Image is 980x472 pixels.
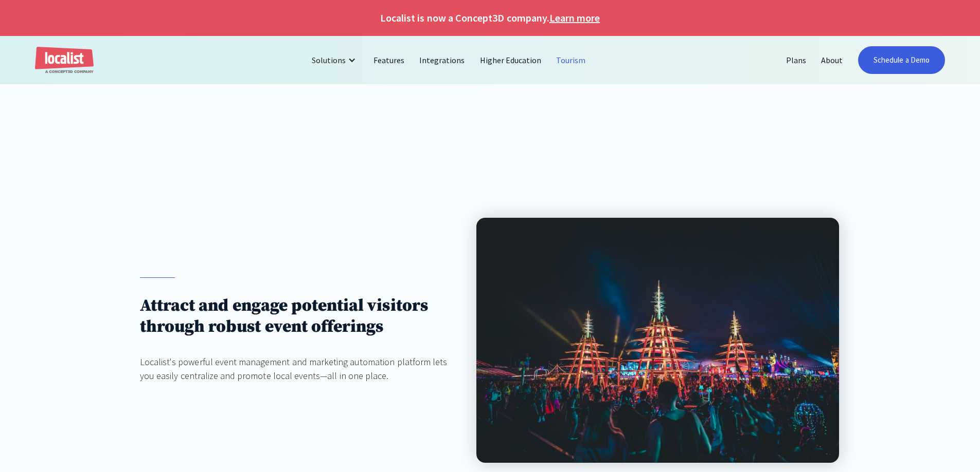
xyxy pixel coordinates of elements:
[35,47,94,74] a: home
[858,46,945,74] a: Schedule a Demo
[779,48,814,72] a: Plans
[312,54,346,66] div: Solutions
[473,48,549,72] a: Higher Education
[549,48,593,72] a: Tourism
[412,48,472,72] a: Integrations
[549,10,600,26] a: Learn more
[140,295,455,337] h1: Attract and engage potential visitors through robust event offerings
[304,48,366,72] div: Solutions
[140,355,455,383] div: Localist's powerful event management and marketing automation platform lets you easily centralize...
[366,48,412,72] a: Features
[814,48,850,72] a: About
